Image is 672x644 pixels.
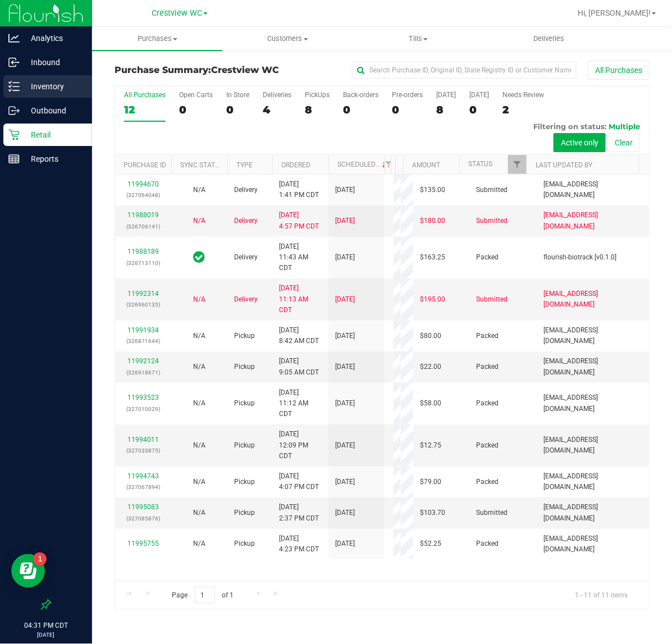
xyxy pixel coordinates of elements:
span: [EMAIL_ADDRESS][DOMAIN_NAME] [543,325,642,346]
span: [DATE] [335,252,355,263]
span: Packed [476,477,499,487]
input: 1 [195,587,215,604]
span: $12.75 [420,440,441,451]
span: Pickup [234,477,255,487]
inline-svg: Analytics [8,33,20,44]
span: Hi, [PERSON_NAME]! [578,8,651,17]
span: [EMAIL_ADDRESS][DOMAIN_NAME] [543,289,642,310]
span: Pickup [234,398,255,409]
p: (327067894) [122,482,164,492]
span: [DATE] [335,185,355,195]
span: [EMAIL_ADDRESS][DOMAIN_NAME] [543,356,642,377]
a: 11992124 [127,357,159,365]
span: Filtering on status: [533,122,606,131]
span: [DATE] 4:07 PM CDT [279,471,319,492]
p: Outbound [20,104,87,117]
div: 4 [263,103,291,116]
button: N/A [193,477,205,487]
p: (326960135) [122,299,164,310]
button: N/A [193,185,205,195]
span: Not Applicable [193,217,205,225]
span: [DATE] 11:13 AM CDT [279,283,322,316]
span: Not Applicable [193,509,205,517]
span: [DATE] 12:09 PM CDT [279,429,322,462]
span: Pickup [234,538,255,549]
p: Inbound [20,56,87,69]
button: N/A [193,538,205,549]
a: Filter [379,155,397,174]
span: [DATE] 1:41 PM CDT [279,179,319,200]
p: (327033875) [122,445,164,456]
p: 04:31 PM CDT [5,620,87,631]
a: Tills [353,27,483,51]
p: Retail [20,128,87,141]
span: flourish-biotrack [v0.1.0] [543,252,616,263]
a: Sync Status [180,161,223,169]
inline-svg: Reports [8,153,20,165]
a: Scheduled [337,161,388,168]
span: [DATE] [335,294,355,305]
span: $180.00 [420,216,445,226]
span: Not Applicable [193,399,205,407]
div: Needs Review [502,91,544,99]
inline-svg: Inbound [8,57,20,68]
div: 0 [392,103,423,116]
span: [EMAIL_ADDRESS][DOMAIN_NAME] [543,533,642,555]
span: Submitted [476,185,508,195]
span: Crestview WC [152,8,202,18]
a: 11993523 [127,394,159,401]
span: Not Applicable [193,363,205,371]
p: (327064048) [122,190,164,200]
a: Deliveries [483,27,614,51]
span: [DATE] [335,508,355,518]
span: [EMAIL_ADDRESS][DOMAIN_NAME] [543,179,642,200]
span: Submitted [476,216,508,226]
button: N/A [193,362,205,372]
button: N/A [193,331,205,341]
span: [EMAIL_ADDRESS][DOMAIN_NAME] [543,502,642,523]
span: Delivery [234,294,258,305]
a: Ordered [281,161,310,169]
inline-svg: Outbound [8,105,20,116]
input: Search Purchase ID, Original ID, State Registry ID or Customer Name... [352,62,577,79]
button: N/A [193,294,205,305]
div: 12 [124,103,166,116]
span: Packed [476,398,499,409]
span: Submitted [476,508,508,518]
span: Packed [476,362,499,372]
span: Tills [354,34,483,44]
span: Pickup [234,362,255,372]
p: (327010029) [122,404,164,414]
span: [DATE] [335,477,355,487]
span: $22.00 [420,362,441,372]
a: 11992314 [127,290,159,298]
iframe: Resource center unread badge [33,552,47,566]
span: Page of 1 [162,587,243,604]
h3: Purchase Summary: [115,65,293,75]
span: $103.70 [420,508,445,518]
a: Purchase ID [124,161,166,169]
span: Packed [476,331,499,341]
span: [DATE] [335,362,355,372]
span: Packed [476,538,499,549]
span: Pickup [234,440,255,451]
span: [DATE] 4:57 PM CDT [279,210,319,231]
a: 11994670 [127,180,159,188]
span: Pickup [234,508,255,518]
span: [DATE] [335,440,355,451]
a: 11991934 [127,326,159,334]
span: Multiple [609,122,640,131]
p: (326871644) [122,336,164,346]
iframe: Resource center [11,554,45,588]
div: 0 [179,103,213,116]
span: Crestview WC [211,65,279,75]
div: 2 [502,103,544,116]
p: (326713110) [122,258,164,268]
button: All Purchases [588,61,650,80]
p: Reports [20,152,87,166]
a: Filter [508,155,527,174]
div: 8 [305,103,330,116]
div: In Store [226,91,249,99]
span: $79.00 [420,477,441,487]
